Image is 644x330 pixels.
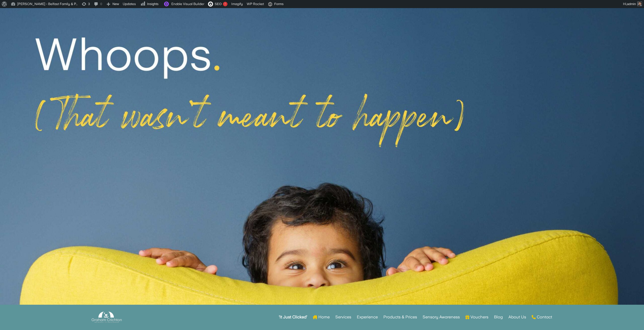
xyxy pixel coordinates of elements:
span: Insights [147,2,158,6]
a: Home [313,307,330,327]
a: About Us [508,307,526,327]
a: Vouchers [465,307,488,327]
a: Blog [494,307,503,327]
span: admin [627,2,636,6]
a: Sensory Awareness [423,307,460,327]
strong: ‘It Just Clicked’ [279,315,307,319]
a: Products & Prices [383,307,417,327]
a: Experience [357,307,378,327]
a: Services [335,307,351,327]
a: ‘It Just Clicked’ [279,307,307,327]
img: Graham Crichton Photography Logo [92,310,121,324]
div: ! [223,2,227,6]
a: Contact [532,307,552,327]
span: SEO [215,2,221,6]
